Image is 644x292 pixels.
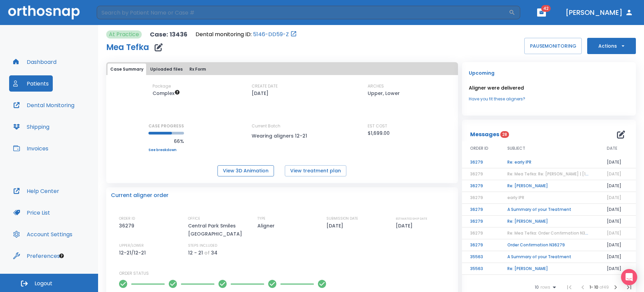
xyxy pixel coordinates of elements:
[599,216,636,227] td: [DATE]
[470,171,483,177] span: 36279
[470,145,488,151] span: ORDER ID
[108,64,457,75] div: tabs
[462,239,499,251] td: 36279
[97,6,509,19] input: Search by Patient Name or Case #
[500,131,509,138] span: 28
[9,119,53,135] button: Shipping
[469,69,629,77] p: Upcoming
[599,284,609,290] span: of 49
[499,156,599,168] td: Re: early IPR
[599,156,636,168] td: [DATE]
[599,263,636,275] td: [DATE]
[507,230,629,236] span: Re: Mea Tefka: Order Confirmation N36279 | [13436:36279]
[607,171,621,177] span: [DATE]
[257,216,266,222] p: TYPE
[195,30,252,39] p: Dental monitoring ID:
[150,30,187,39] p: Case: 13436
[524,38,582,54] button: PAUSEMONITORING
[469,84,629,92] p: Aligner were delivered
[599,239,636,251] td: [DATE]
[9,183,63,199] button: Help Center
[34,280,52,287] span: Logout
[106,43,149,51] h1: Mea Tefka
[9,97,78,113] button: Dental Monitoring
[607,230,621,236] span: [DATE]
[119,216,135,222] p: ORDER ID
[188,243,217,249] p: STEPS INCLUDED
[621,269,637,285] div: Open Intercom Messenger
[541,5,551,12] span: 42
[285,165,346,176] button: View treatment plan
[590,284,599,290] span: 1 - 10
[9,75,53,92] button: Patients
[119,249,148,257] p: 12-21/12-21
[462,204,499,216] td: 36279
[368,123,387,129] p: EST COST
[535,285,539,290] span: 10
[499,251,599,263] td: A Summary of your Treatment
[253,30,289,39] a: 5146-DD59-Z
[257,222,277,230] p: Aligner
[9,140,52,156] button: Invoices
[195,30,297,39] div: Open patient in dental monitoring portal
[153,90,180,97] span: Up to 50 Steps (100 aligners)
[462,251,499,263] td: 35563
[153,83,171,89] p: Package
[507,145,525,151] span: SUBJECT
[368,89,400,97] p: Upper, Lower
[470,195,483,200] span: 36279
[599,204,636,216] td: [DATE]
[119,243,144,249] p: UPPER/LOWER
[368,83,384,89] p: ARCHES
[396,222,415,230] p: [DATE]
[188,249,203,257] p: 12 - 21
[9,204,54,221] button: Price List
[204,249,210,257] p: of
[188,216,200,222] p: OFFICE
[148,123,184,129] p: CASE PROGRESS
[599,251,636,263] td: [DATE]
[499,180,599,192] td: Re: [PERSON_NAME]
[188,222,246,238] p: Central Park Smiles [GEOGRAPHIC_DATA]
[252,123,313,129] p: Current Batch
[539,285,550,290] span: rows
[148,148,184,152] a: See breakdown
[9,54,61,70] button: Dashboard
[499,263,599,275] td: Re: [PERSON_NAME]
[563,6,636,19] button: [PERSON_NAME]
[607,145,617,151] span: DATE
[326,216,358,222] p: SUBMISSION DATE
[587,38,636,54] button: Actions
[499,239,599,251] td: Order Confirmation N36279
[111,191,168,199] p: Current aligner order
[462,216,499,227] td: 36279
[119,222,137,230] p: 36279
[499,204,599,216] td: A Summary of your Treatment
[187,64,209,75] button: Rx Form
[607,195,621,200] span: [DATE]
[109,30,139,39] p: At Practice
[252,83,278,89] p: CREATE DATE
[470,130,499,139] p: Messages
[147,64,185,75] button: Uploaded files
[9,248,64,264] button: Preferences
[462,263,499,275] td: 35563
[469,96,629,102] a: Have you fit these aligners?
[396,216,427,222] p: ESTIMATED SHIP DATE
[119,270,453,276] p: ORDER STATUS
[108,64,146,75] button: Case Summary
[217,165,274,176] button: View 3D Animation
[8,5,80,19] img: Orthosnap
[9,226,76,242] button: Account Settings
[462,180,499,192] td: 36279
[148,137,184,145] p: 66%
